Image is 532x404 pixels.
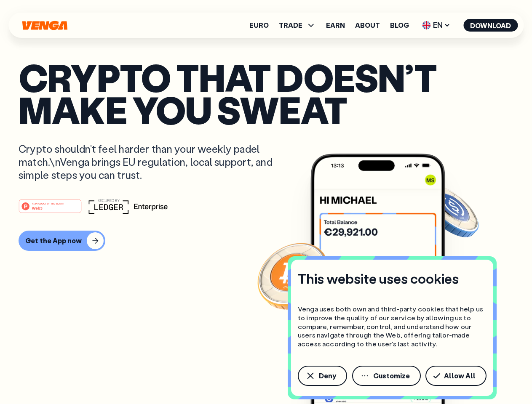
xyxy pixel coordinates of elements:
a: #1 PRODUCT OF THE MONTHWeb3 [19,204,82,215]
span: Customize [373,372,410,379]
p: Venga uses both own and third-party cookies that help us to improve the quality of our service by... [298,305,487,348]
a: Earn [326,22,345,29]
span: TRADE [279,20,316,30]
span: Deny [319,372,336,379]
button: Customize [352,366,421,386]
span: TRADE [279,22,302,29]
img: USDC coin [420,181,481,242]
button: Deny [298,366,347,386]
span: Allow All [444,372,476,379]
tspan: #1 PRODUCT OF THE MONTH [32,202,64,205]
span: EN [419,19,453,32]
button: Get the App now [19,231,105,251]
img: Bitcoin [256,238,331,314]
a: Blog [390,22,409,29]
a: Get the App now [19,231,513,251]
tspan: Web3 [32,205,43,210]
svg: Home [21,21,68,30]
button: Download [463,19,518,32]
p: Crypto that doesn’t make you sweat [19,61,513,125]
a: Euro [249,22,269,29]
img: flag-uk [422,21,430,29]
p: Crypto shouldn’t feel harder than your weekly padel match.\nVenga brings EU regulation, local sup... [19,142,285,182]
a: About [355,22,380,29]
h4: This website uses cookies [298,270,459,287]
div: Get the App now [25,237,82,245]
button: Allow All [425,366,487,386]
